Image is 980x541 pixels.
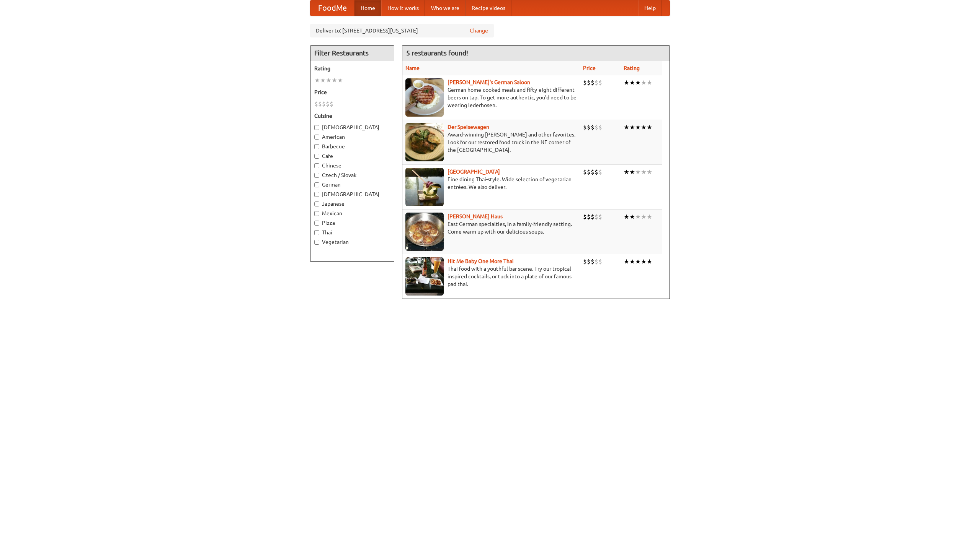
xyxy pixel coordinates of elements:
a: [PERSON_NAME] Haus [448,213,503,219]
input: Japanese [314,201,319,206]
li: ★ [629,213,635,221]
li: ★ [332,76,337,84]
a: Help [638,0,662,16]
input: Vegetarian [314,240,319,245]
li: ★ [641,78,647,87]
a: Hit Me Baby One More Thai [448,258,514,264]
a: [PERSON_NAME]'s German Saloon [448,79,530,85]
li: ★ [629,168,635,176]
li: $ [583,213,587,221]
input: Czech / Slovak [314,173,319,178]
li: ★ [641,123,647,132]
p: East German specialties, in a family-friendly setting. Come warm up with our delicious soups. [405,220,577,236]
li: ★ [635,78,641,87]
li: $ [583,257,587,266]
li: $ [587,213,591,221]
label: Cafe [314,152,390,160]
li: ★ [635,213,641,221]
li: ★ [647,257,652,266]
li: ★ [647,123,652,132]
a: Home [354,0,381,16]
li: $ [591,257,595,266]
li: $ [587,257,591,266]
li: $ [314,100,318,108]
li: ★ [641,213,647,221]
li: ★ [629,123,635,132]
a: Price [583,65,596,71]
li: $ [587,78,591,87]
a: Der Speisewagen [448,124,489,130]
input: German [314,182,319,187]
li: ★ [326,76,332,84]
label: Japanese [314,200,390,208]
li: ★ [635,123,641,132]
label: Barbecue [314,143,390,150]
a: Rating [624,65,640,71]
input: Thai [314,230,319,235]
li: ★ [337,76,343,84]
li: $ [583,78,587,87]
li: ★ [629,78,635,87]
li: $ [595,78,598,87]
a: Change [470,27,488,34]
li: ★ [635,257,641,266]
a: Name [405,65,420,71]
li: ★ [624,123,629,132]
li: $ [318,100,322,108]
li: $ [595,257,598,266]
img: satay.jpg [405,168,444,206]
li: $ [595,168,598,176]
p: Award-winning [PERSON_NAME] and other favorites. Look for our restored food truck in the NE corne... [405,131,577,154]
b: [GEOGRAPHIC_DATA] [448,169,500,175]
label: [DEMOGRAPHIC_DATA] [314,123,390,131]
label: Czech / Slovak [314,171,390,179]
li: ★ [624,78,629,87]
li: ★ [647,213,652,221]
input: [DEMOGRAPHIC_DATA] [314,125,319,130]
label: Chinese [314,162,390,169]
label: American [314,133,390,141]
li: ★ [320,76,326,84]
li: $ [583,168,587,176]
p: Thai food with a youthful bar scene. Try our tropical inspired cocktails, or tuck into a plate of... [405,265,577,288]
li: ★ [647,168,652,176]
li: $ [595,123,598,132]
li: $ [598,213,602,221]
img: kohlhaus.jpg [405,213,444,251]
label: German [314,181,390,188]
h5: Price [314,88,390,96]
input: Chinese [314,163,319,168]
img: babythai.jpg [405,257,444,296]
li: $ [595,213,598,221]
input: Pizza [314,221,319,226]
li: ★ [647,78,652,87]
li: ★ [624,257,629,266]
li: $ [591,213,595,221]
li: $ [587,168,591,176]
li: ★ [635,168,641,176]
label: Vegetarian [314,238,390,246]
li: $ [330,100,333,108]
div: Deliver to: [STREET_ADDRESS][US_STATE] [310,24,494,37]
li: $ [322,100,326,108]
a: How it works [381,0,425,16]
input: Mexican [314,211,319,216]
input: Barbecue [314,144,319,149]
h4: Filter Restaurants [310,45,394,61]
li: $ [598,123,602,132]
p: German home-cooked meals and fifty-eight different beers on tap. To get more authentic, you'd nee... [405,86,577,109]
input: Cafe [314,154,319,159]
h5: Cuisine [314,112,390,120]
li: $ [326,100,330,108]
li: ★ [624,213,629,221]
h5: Rating [314,65,390,72]
li: $ [587,123,591,132]
label: Pizza [314,219,390,227]
li: ★ [641,168,647,176]
li: $ [591,78,595,87]
img: speisewagen.jpg [405,123,444,161]
li: ★ [314,76,320,84]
